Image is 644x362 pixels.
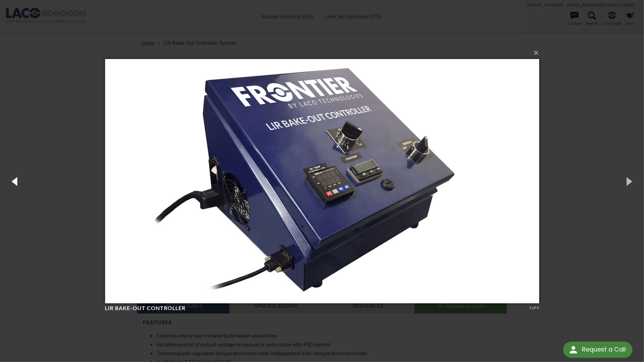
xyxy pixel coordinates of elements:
[105,45,539,317] img: LIR Bake-Out Controller
[563,342,632,358] div: Request a Call
[568,344,579,355] img: round button
[105,305,527,312] h4: LIR Bake-Out Controller
[529,305,539,311] div: 1 of 4
[613,163,644,200] button: Next (Right arrow key)
[107,45,541,60] button: ×
[582,342,626,357] div: Request a Call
